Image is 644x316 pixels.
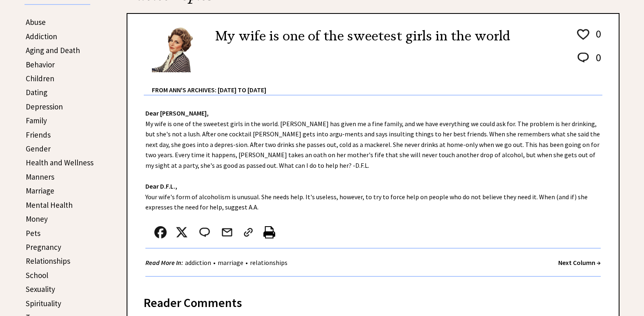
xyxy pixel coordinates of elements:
div: • • [145,258,290,268]
a: Depression [26,102,63,111]
a: Manners [26,172,54,182]
a: Next Column → [558,258,601,267]
a: Marriage [26,186,54,196]
img: heart_outline%201.png [576,27,591,42]
a: marriage [216,258,245,267]
img: x_small.png [176,226,188,238]
strong: Dear D.F.L., [145,182,177,190]
a: Aging and Death [26,45,80,55]
img: link_02.png [242,226,254,238]
a: Dating [26,87,47,97]
img: facebook.png [154,226,167,238]
img: message_round%202.png [198,226,212,238]
div: From Ann's Archives: [DATE] to [DATE] [152,73,602,95]
a: Money [26,214,48,224]
a: Family [26,116,47,125]
h2: My wife is one of the sweetest girls in the world [215,26,510,46]
td: 0 [592,27,602,50]
img: printer%20icon.png [263,226,275,238]
a: Addiction [26,31,57,41]
div: My wife is one of the sweetest girls in the world. [PERSON_NAME] has given me a fine family, and ... [127,96,619,285]
a: Abuse [26,17,46,27]
a: Spirituality [26,298,61,308]
div: Reader Comments [144,294,602,307]
a: Behavior [26,60,55,69]
a: Sexuality [26,284,55,294]
a: Pets [26,228,40,238]
td: 0 [592,51,602,72]
img: mail.png [221,226,233,238]
a: Relationships [26,256,70,266]
img: message_round%202.png [576,51,591,64]
a: Health and Wellness [26,158,94,167]
a: Gender [26,144,51,154]
img: Ann6%20v2%20small.png [152,26,203,72]
a: Pregnancy [26,242,61,252]
a: relationships [248,258,290,267]
a: Children [26,73,54,83]
strong: Dear [PERSON_NAME], [145,109,209,117]
a: School [26,270,48,280]
a: addiction [183,258,213,267]
a: Friends [26,130,51,140]
a: Mental Health [26,200,73,210]
strong: Read More In: [145,258,183,267]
